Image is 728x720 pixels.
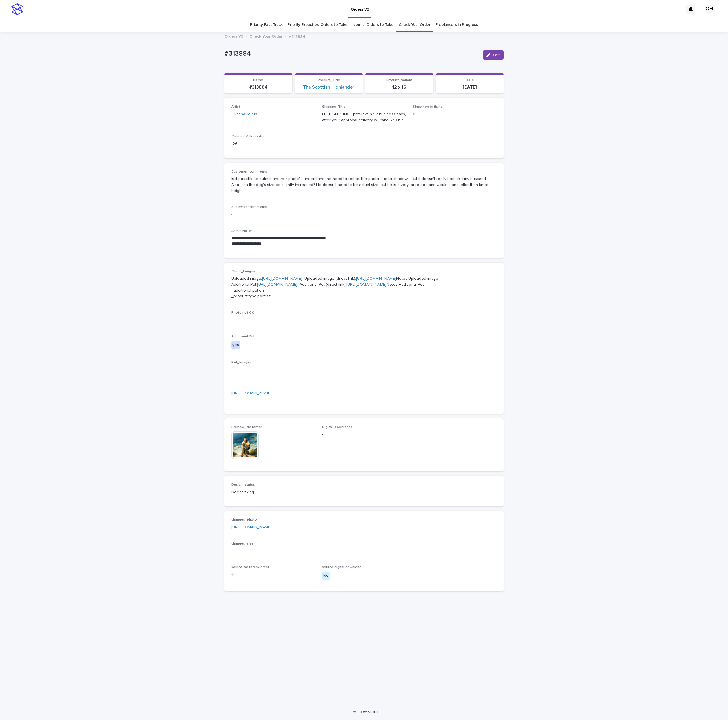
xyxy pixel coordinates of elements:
[322,111,406,123] p: FREE SHIPPING - preview in 1-2 business days, after your approval delivery will take 5-10 b.d.
[231,489,315,495] p: Needs fixing
[231,341,240,349] div: yes
[11,3,23,15] img: stacker-logo-s-only.png
[231,391,271,395] a: [URL][DOMAIN_NAME]
[287,18,347,32] a: Priority Expedited Orders to Take
[257,283,297,287] a: [URL][DOMAIN_NAME]
[231,525,271,529] a: [URL][DOMAIN_NAME]
[318,79,340,82] span: Product_Title
[356,277,396,281] a: [URL][DOMAIN_NAME]
[224,50,478,58] p: #313884
[322,426,352,429] span: Digital_downloads
[231,361,251,364] span: Pet_Images
[231,111,257,117] a: OksanaHolets
[224,33,243,39] a: Orders V3
[228,85,289,90] p: #313884
[262,277,302,281] a: [URL][DOMAIN_NAME]
[231,141,315,147] p: 126
[250,33,283,39] a: Check Your Order
[289,33,305,39] p: #313884
[322,105,346,109] span: Shipping_Title
[353,18,394,32] a: Normal Orders to Take
[231,212,497,218] p: -
[231,483,255,486] span: Design_status
[231,270,255,273] span: Client_Images
[231,542,254,545] span: changes_size
[303,85,354,90] a: The Scottish Highlander
[231,229,253,233] span: Admin Notes
[231,105,240,109] span: Artist
[231,176,497,194] p: Is it possible to submit another photo? I understand the need to reflect the photo due to shadows...
[231,548,497,554] p: -
[250,18,282,32] a: Priority Fast Track
[231,276,497,299] p: Uploaded image: _Uploaded image (direct link): Notes Uploaded image: Additional Pet: _Additional ...
[346,283,387,287] a: [URL][DOMAIN_NAME]
[231,311,254,314] span: Photo not OK
[231,170,267,173] span: Customer_comments
[705,5,714,14] div: OH
[231,317,497,323] p: -
[231,135,266,138] span: Claimed X Hours Ago
[231,426,262,429] span: Preview_customer
[483,50,504,60] button: Edit
[322,431,406,437] p: -
[386,79,412,82] span: Product_Variant
[413,105,443,109] span: Since needs fixing
[493,53,500,57] span: Edit
[349,710,378,713] a: Powered By Stacker
[413,111,497,117] p: 6
[439,85,500,90] p: [DATE]
[231,566,269,569] span: source-fast-track-order
[435,18,478,32] a: Freelancers in Progress
[231,518,257,521] span: changes_photo
[466,79,474,82] span: Date
[322,572,330,580] div: No
[322,566,361,569] span: source-digital-download
[231,335,255,338] span: Additional Pet
[253,79,263,82] span: Name
[399,18,430,32] a: Check Your Order
[231,205,267,209] span: Supervisor comments
[369,85,430,90] p: 12 x 16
